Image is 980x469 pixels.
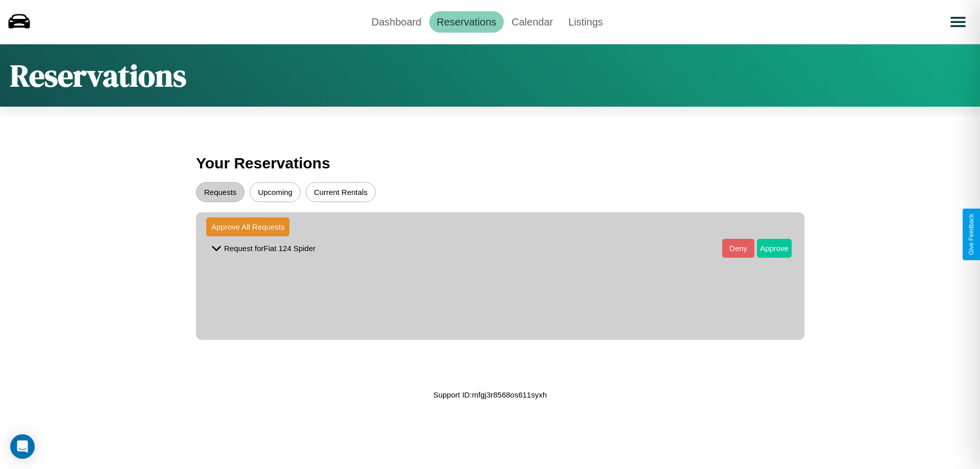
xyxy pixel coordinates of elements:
h1: Reservations [10,55,186,96]
button: Upcoming [250,182,301,202]
button: Approve All Requests [206,217,289,236]
div: Open Intercom Messenger [10,434,35,459]
p: Request for Fiat 124 Spider [224,241,315,255]
button: Approve [757,239,792,258]
a: Listings [560,11,610,33]
a: Reservations [429,11,504,33]
button: Current Rentals [306,182,376,202]
a: Calendar [504,11,560,33]
a: Dashboard [364,11,429,33]
button: Requests [196,182,244,202]
div: Give Feedback [968,214,975,255]
p: Support ID: mfgj3r8568os611syxh [433,388,547,402]
button: Deny [722,239,754,258]
h3: Your Reservations [196,150,784,177]
button: Open menu [944,8,972,36]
